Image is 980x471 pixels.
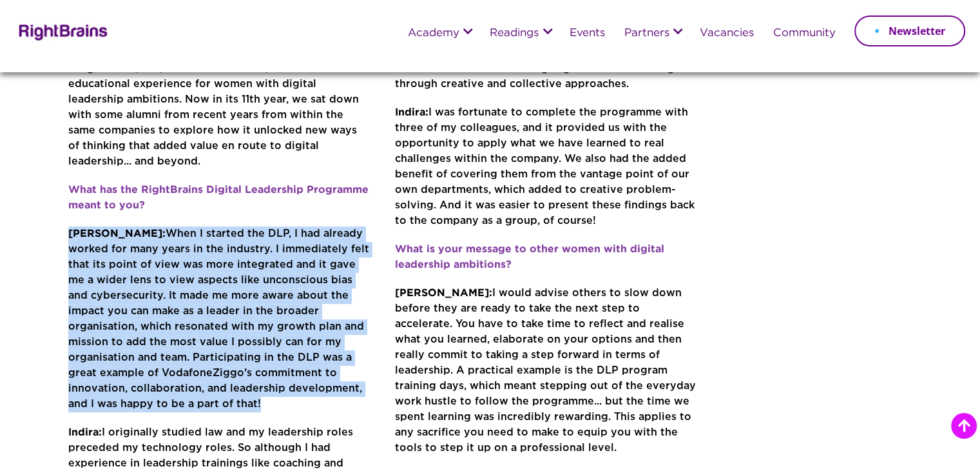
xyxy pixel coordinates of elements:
span: I was fortunate to complete the programme with three of my colleagues, and it provided us with th... [395,108,695,226]
strong: [PERSON_NAME]: [395,288,492,298]
strong: What is your message to other women with digital leadership ambitions? [395,245,664,270]
img: Rightbrains [15,22,108,41]
a: Newsletter [854,15,965,46]
a: Vacancies [699,28,753,39]
strong: What has the RightBrains Digital Leadership Programme meant to you? [68,185,369,210]
a: Readings [490,28,539,39]
strong: Indira: [395,108,428,117]
strong: Indira: [68,428,102,437]
span: Recognising that [DATE] digital leaders are [DATE] digital learners, the RightBrains Digital Lead... [68,33,359,166]
a: Partners [624,28,669,39]
a: Events [569,28,604,39]
a: Academy [408,28,459,39]
span: I would advise others to slow down before they are ready to take the next step to accelerate. You... [395,288,696,453]
span: When I started the DLP, I had already worked for many years in the industry. I immediately felt t... [68,229,369,409]
a: Community [773,28,835,39]
strong: [PERSON_NAME]: [68,229,166,239]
